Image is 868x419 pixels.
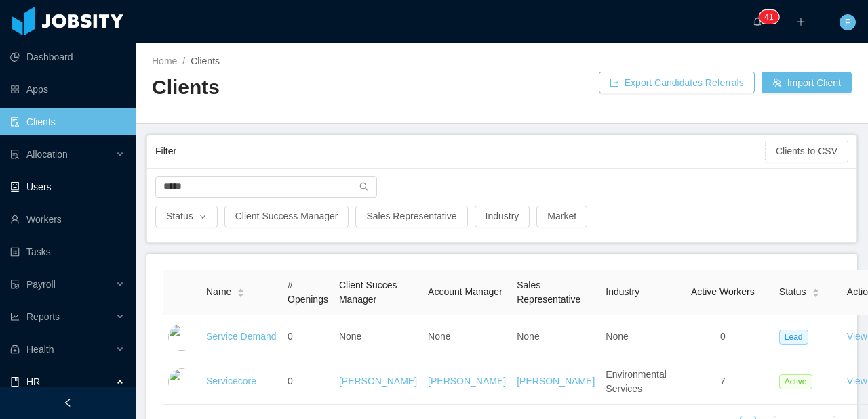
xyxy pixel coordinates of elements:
[26,344,54,355] span: Health
[26,376,40,387] span: HR
[10,43,125,70] a: icon: pie-chartDashboard
[764,10,769,24] p: 4
[517,376,595,387] a: [PERSON_NAME]
[288,280,328,305] span: # Openings
[796,17,806,26] i: icon: plus
[282,315,334,359] td: 0
[206,376,256,387] a: Servicecore
[606,369,667,394] span: Environmental Services
[765,141,848,162] button: Clients to CSV
[762,72,852,93] button: icon: usergroup-addImport Client
[606,331,628,342] span: None
[10,280,20,289] i: icon: file-protect
[428,286,502,297] span: Account Manager
[206,331,277,342] a: Service Demand
[10,76,125,103] a: icon: appstoreApps
[168,368,195,395] img: 3c97d570-dade-11ec-a5bc-bdfb753cfd6b_62d03c7b8e3c9-400w.png
[10,206,125,233] a: icon: userWorkers
[672,359,774,405] td: 7
[847,376,867,387] a: View
[10,173,125,200] a: icon: robotUsers
[10,238,125,265] a: icon: profileTasks
[182,56,185,66] span: /
[237,292,245,296] i: icon: caret-down
[359,182,369,192] i: icon: search
[536,206,587,227] button: Market
[339,376,417,387] a: [PERSON_NAME]
[779,330,808,345] span: Lead
[845,14,851,30] span: F
[355,206,467,227] button: Sales Representative
[428,376,506,387] a: [PERSON_NAME]
[428,331,450,342] span: None
[672,315,774,359] td: 0
[599,72,755,93] button: icon: exportExport Candidates Referrals
[155,139,765,164] div: Filter
[224,206,349,227] button: Client Success Manager
[753,17,762,26] i: icon: bell
[191,56,220,66] span: Clients
[10,345,20,354] i: icon: medicine-box
[282,359,334,405] td: 0
[517,331,539,342] span: None
[759,10,778,24] sup: 41
[10,377,20,387] i: icon: book
[26,311,60,322] span: Reports
[812,286,820,296] div: Sort
[779,374,812,389] span: Active
[847,331,867,342] a: View
[779,285,806,299] span: Status
[152,74,502,102] h2: Clients
[155,206,218,227] button: Statusicon: down
[26,279,56,290] span: Payroll
[26,149,68,160] span: Allocation
[339,280,397,305] span: Client Succes Manager
[152,56,177,66] a: Home
[606,286,639,297] span: Industry
[812,287,819,291] i: icon: caret-up
[10,108,125,135] a: icon: auditClients
[168,324,195,351] img: 82d1bf60-1492-11eb-8ff2-39ed09b21bdb_5f91cc2a61086-400w.png
[339,331,361,342] span: None
[691,286,755,297] span: Active Workers
[206,285,231,299] span: Name
[10,150,20,159] i: icon: solution
[769,10,774,24] p: 1
[237,287,245,291] i: icon: caret-up
[10,312,20,322] i: icon: line-chart
[475,206,530,227] button: Industry
[517,280,580,305] span: Sales Representative
[237,286,245,296] div: Sort
[812,292,819,296] i: icon: caret-down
